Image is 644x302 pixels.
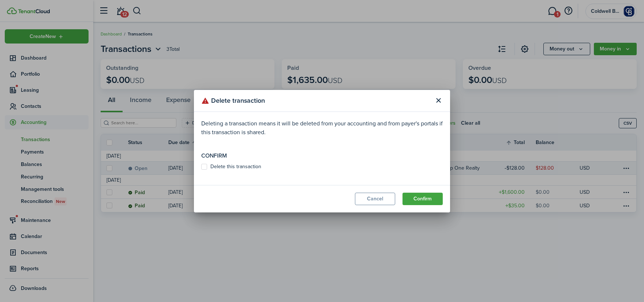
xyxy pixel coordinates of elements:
[201,164,261,170] label: Delete this transaction
[355,193,395,205] button: Cancel
[201,94,430,108] modal-title: Delete transaction
[201,151,443,160] p: Confirm
[201,119,443,137] p: Deleting a transaction means it will be deleted from your accounting and from payer's portals if ...
[432,94,445,107] button: Close modal
[402,193,443,205] button: Confirm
